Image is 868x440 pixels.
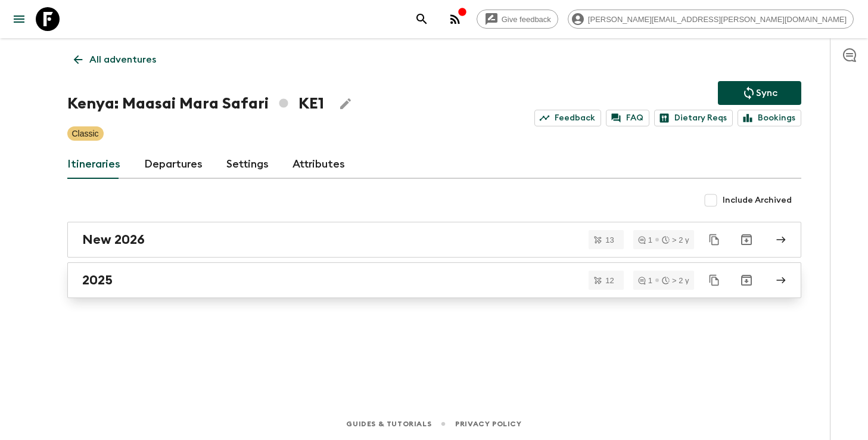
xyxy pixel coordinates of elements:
[598,277,621,284] span: 12
[293,150,345,179] a: Attributes
[67,262,801,298] a: 2025
[346,417,431,430] a: Guides & Tutorials
[82,232,145,247] h2: New 2026
[495,15,558,24] span: Give feedback
[72,128,99,140] p: Classic
[568,10,854,29] div: [PERSON_NAME][EMAIL_ADDRESS][PERSON_NAME][DOMAIN_NAME]
[756,86,777,100] p: Sync
[7,7,31,31] button: menu
[67,222,801,258] a: New 2026
[735,268,758,292] button: Archive
[144,150,203,179] a: Departures
[89,52,156,67] p: All adventures
[67,92,324,116] h1: Kenya: Maasai Mara Safari KE1
[67,150,120,179] a: Itineraries
[723,194,792,206] span: Include Archived
[477,10,558,29] a: Give feedback
[606,110,649,126] a: FAQ
[581,15,853,24] span: [PERSON_NAME][EMAIL_ADDRESS][PERSON_NAME][DOMAIN_NAME]
[718,81,801,105] button: Sync adventure departures to the booking engine
[638,277,652,284] div: 1
[638,236,652,244] div: 1
[410,7,434,31] button: search adventures
[598,236,621,244] span: 13
[662,277,689,284] div: > 2 y
[82,272,113,288] h2: 2025
[67,48,163,72] a: All adventures
[334,92,357,116] button: Edit Adventure Title
[534,110,601,126] a: Feedback
[455,417,521,430] a: Privacy Policy
[735,228,758,252] button: Archive
[704,269,725,291] button: Duplicate
[226,150,269,179] a: Settings
[704,229,725,250] button: Duplicate
[654,110,733,126] a: Dietary Reqs
[662,236,689,244] div: > 2 y
[738,110,801,126] a: Bookings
